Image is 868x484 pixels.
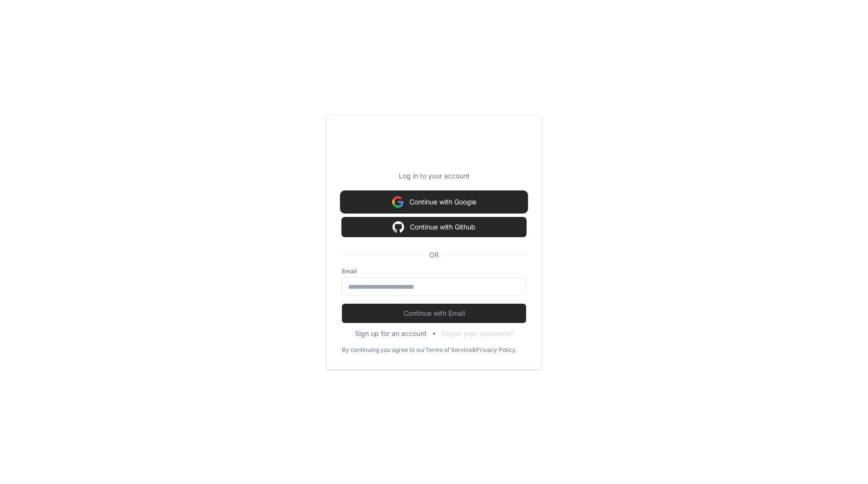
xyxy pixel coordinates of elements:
[342,192,526,212] button: Continue with Google
[342,171,526,181] p: Log in to your account
[472,346,476,354] div: &
[476,346,516,354] a: Privacy Policy.
[392,192,404,212] img: Sign in with google
[425,250,443,260] span: OR
[425,346,472,354] a: Terms of Service
[342,268,526,275] label: Email
[355,329,427,338] button: Sign up for an account
[342,309,526,318] span: Continue with Email
[342,217,526,237] button: Continue with Github
[441,329,514,338] button: Forgot your password?
[342,346,425,354] div: By continuing you agree to our
[393,217,404,237] img: Sign in with google
[342,304,526,323] button: Continue with Email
